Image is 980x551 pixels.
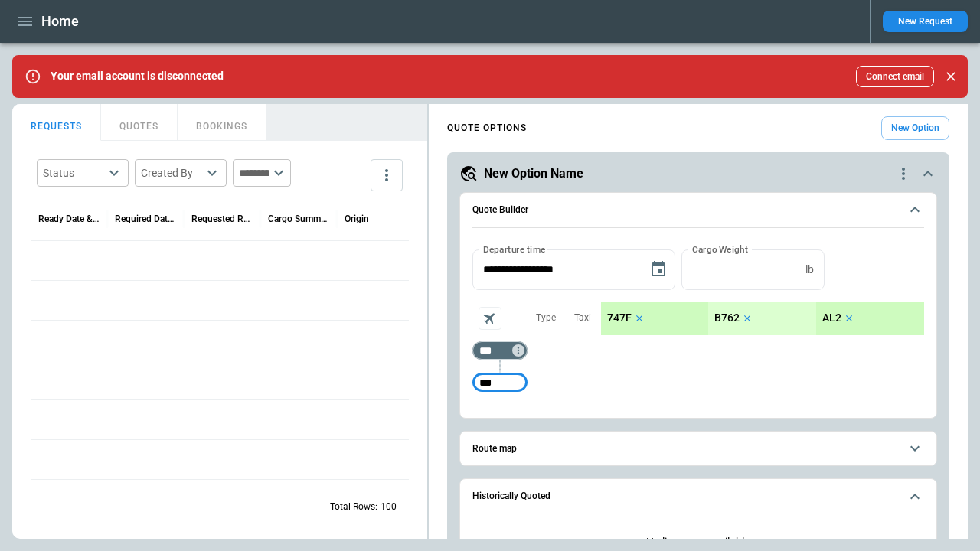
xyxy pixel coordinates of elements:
[607,311,632,324] p: 747F
[41,12,79,31] h1: Home
[894,165,913,183] div: quote-option-actions
[459,165,937,183] button: New Option Namequote-option-actions
[345,214,369,224] div: Origin
[822,311,841,324] p: AL2
[101,104,178,141] button: QUOTES
[940,66,962,87] button: Close
[479,307,501,330] span: Aircraft selection
[472,479,924,514] button: Historically Quoted
[330,500,377,514] p: Total Rows:
[472,373,528,392] div: Too short
[643,254,674,285] button: Choose date, selected date is Sep 29, 2025
[268,214,329,224] div: Cargo Summary
[381,500,397,514] p: 100
[483,243,546,256] label: Departure time
[574,311,591,324] p: Taxi
[856,66,934,87] button: Connect email
[484,165,583,182] h5: New Option Name
[472,341,528,360] div: Too short
[714,311,740,324] p: B762
[536,311,556,324] p: Type
[51,70,224,83] p: Your email account is disconnected
[178,104,266,141] button: BOOKINGS
[881,116,949,140] button: New Option
[371,159,403,191] button: more
[472,249,924,399] div: Quote Builder
[940,60,962,93] div: dismiss
[472,491,550,501] h6: Historically Quoted
[38,214,100,224] div: Ready Date & Time (UTC)
[141,165,202,181] div: Created By
[601,302,924,335] div: scrollable content
[43,165,104,181] div: Status
[472,432,924,466] button: Route map
[883,11,968,32] button: New Request
[472,444,517,454] h6: Route map
[692,243,748,256] label: Cargo Weight
[12,104,101,141] button: REQUESTS
[805,263,814,276] p: lb
[191,214,253,224] div: Requested Route
[447,125,527,132] h4: QUOTE OPTIONS
[115,214,176,224] div: Required Date & Time (UTC)
[472,205,528,215] h6: Quote Builder
[472,193,924,228] button: Quote Builder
